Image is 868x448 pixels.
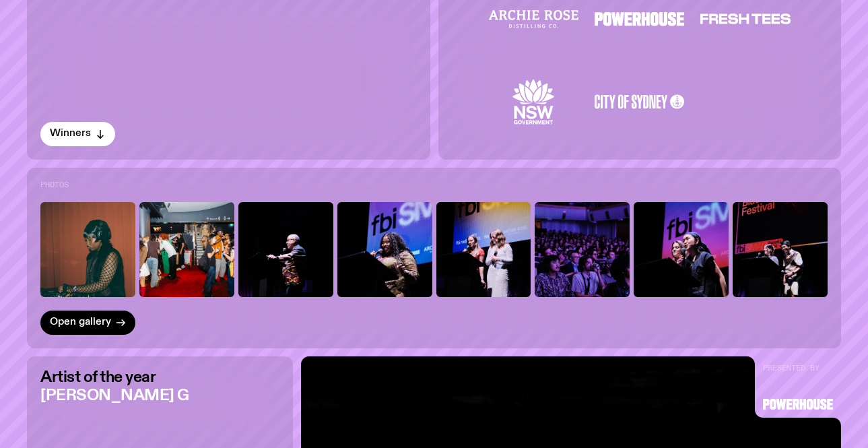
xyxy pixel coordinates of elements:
[634,202,729,297] img: Grace Henderson and Sim Cheuanghane stand at the lectern in the auditorium giving a speech. Behin...
[436,202,531,297] img: fbi.radio Managing Directors Andrea Gavrilovic and Deirdre Fogarty stand at the lectern in the au...
[40,388,189,404] h3: [PERSON_NAME] G
[535,202,630,297] img: A photograph of a seated crowd in the City Recital Hall.
[40,202,135,297] img: A photo of Attu mixing on DJ decks
[40,122,115,146] button: Winners
[337,202,432,297] img: Ify stands at the lectern holding a microphone in the auditorium. Behind her is a large screen wi...
[50,317,111,327] span: Open gallery
[50,129,91,139] span: Winners
[763,364,833,372] h4: Presented by
[733,202,828,297] img: Louisa Minutillo and Vonne Patiag stand at the lectern in the auditorium giving a speech. Behind ...
[40,181,828,189] h2: Photos
[40,311,135,335] a: Open gallery
[139,202,234,297] img: A picture of a crowd of people talking and drinking.
[40,370,189,385] h2: Artist of the year
[238,202,333,297] img: Uncle Michael West stands at the lectern in the auditorium.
